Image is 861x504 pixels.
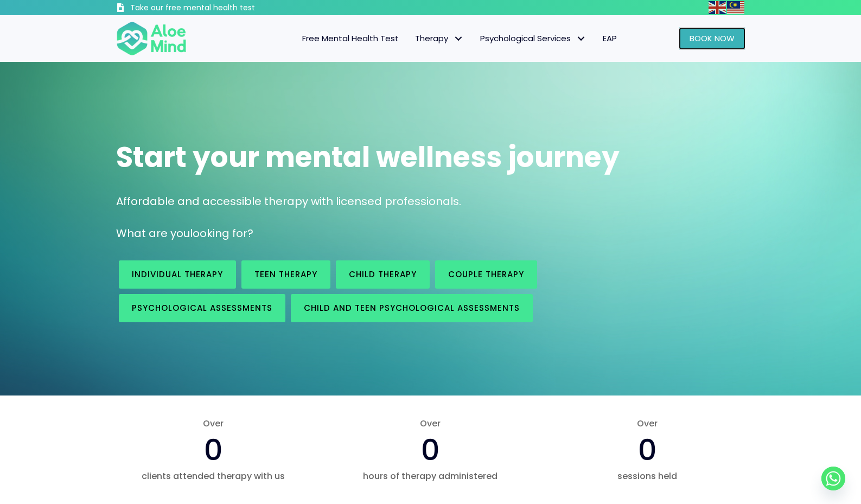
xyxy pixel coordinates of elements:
span: Child Therapy [349,269,417,280]
a: English [709,1,727,14]
a: TherapyTherapy: submenu [407,27,472,50]
nav: Menu [201,27,625,50]
a: Free Mental Health Test [294,27,407,50]
a: Psychological ServicesPsychological Services: submenu [472,27,595,50]
span: Therapy [415,33,464,44]
a: Couple therapy [435,260,537,289]
img: Aloe mind Logo [116,21,187,56]
span: Teen Therapy [254,269,317,280]
p: Affordable and accessible therapy with licensed professionals. [116,194,745,209]
span: Free Mental Health Test [302,33,399,44]
span: Psychological Services: submenu [573,31,589,47]
img: en [709,1,726,14]
h3: Take our free mental health test [130,3,313,14]
a: Take our free mental health test [116,3,313,15]
span: hours of therapy administered [333,470,528,482]
span: Over [116,417,311,430]
a: Psychological assessments [119,294,285,322]
span: Individual therapy [132,269,223,280]
span: sessions held [550,470,745,482]
span: Couple therapy [448,269,524,280]
span: What are you [116,226,190,241]
span: Therapy: submenu [451,31,467,47]
span: 0 [421,429,440,470]
span: Over [550,417,745,430]
span: 0 [638,429,657,470]
span: EAP [603,33,617,44]
a: Individual therapy [119,260,236,289]
a: Child Therapy [336,260,430,289]
a: EAP [595,27,625,50]
a: Book Now [679,27,745,50]
span: Start your mental wellness journey [116,137,620,177]
span: Psychological assessments [132,302,272,314]
span: Book Now [690,33,735,44]
span: Child and Teen Psychological assessments [304,302,520,314]
img: ms [727,1,744,14]
span: looking for? [190,226,253,241]
span: Over [333,417,528,430]
span: Psychological Services [480,33,586,44]
span: 0 [204,429,223,470]
a: Malay [727,1,745,14]
a: Whatsapp [821,467,845,490]
span: clients attended therapy with us [116,470,311,482]
a: Child and Teen Psychological assessments [291,294,533,322]
a: Teen Therapy [241,260,330,289]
